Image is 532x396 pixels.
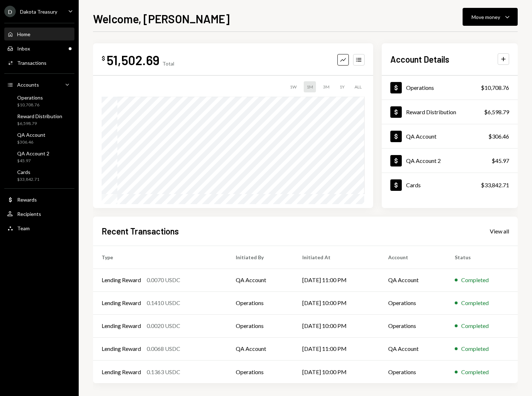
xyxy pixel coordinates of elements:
div: Lending Reward [102,322,141,330]
a: Accounts [4,78,74,91]
div: Completed [461,299,489,307]
td: Operations [380,291,446,314]
a: Team [4,222,74,235]
div: Cards [17,169,39,175]
a: QA Account 2$45.97 [382,149,518,173]
div: $306.46 [488,132,509,141]
a: QA Account 2$45.97 [4,148,74,165]
div: 0.1410 USDC [147,299,180,307]
div: Completed [461,368,489,376]
div: Completed [461,344,489,353]
div: 51,502.69 [107,52,160,68]
td: QA Account [227,269,294,291]
a: Reward Distribution$6,598.79 [4,111,74,128]
td: Operations [227,360,294,383]
td: Operations [380,314,446,337]
div: View all [490,228,509,235]
td: QA Account [380,337,446,360]
a: Home [4,28,74,40]
td: [DATE] 10:00 PM [294,314,380,337]
th: Account [380,246,446,269]
div: Team [17,225,30,231]
div: $10,708.76 [17,102,43,108]
div: $6,598.79 [484,108,509,116]
div: Cards [406,182,421,188]
div: Transactions [17,60,47,66]
div: $33,842.71 [17,177,39,183]
div: QA Account [406,133,436,140]
a: Inbox [4,42,74,55]
td: [DATE] 11:00 PM [294,337,380,360]
th: Type [93,246,227,269]
div: 0.1363 USDC [147,368,180,376]
div: Operations [17,95,43,101]
div: Reward Distribution [406,108,456,115]
th: Status [446,246,518,269]
div: QA Account [17,132,45,138]
div: $306.46 [17,139,45,145]
div: Home [17,31,30,37]
h1: Welcome, [PERSON_NAME] [93,11,230,26]
div: QA Account 2 [406,157,441,164]
div: Completed [461,276,489,284]
a: View all [490,227,509,235]
div: 1Y [337,81,347,92]
div: $6,598.79 [17,121,62,127]
div: Accounts [17,82,39,88]
div: Rewards [17,197,37,203]
div: QA Account 2 [17,150,49,156]
td: Operations [380,360,446,383]
div: $ [102,55,105,62]
th: Initiated At [294,246,380,269]
a: QA Account$306.46 [4,130,74,147]
div: $45.97 [492,156,509,165]
div: Reward Distribution [17,113,62,119]
div: Operations [406,84,434,91]
div: 1M [304,81,316,92]
button: Move money [463,8,518,26]
td: [DATE] 10:00 PM [294,291,380,314]
td: [DATE] 11:00 PM [294,269,380,291]
div: Recipients [17,211,41,217]
td: Operations [227,291,294,314]
th: Initiated By [227,246,294,269]
div: Dakota Treasury [20,9,57,15]
h2: Recent Transactions [102,225,179,237]
div: Total [162,61,174,67]
td: QA Account [227,337,294,360]
div: 3M [320,81,332,92]
td: Operations [227,314,294,337]
td: [DATE] 10:00 PM [294,360,380,383]
h2: Account Details [390,53,449,65]
a: QA Account$306.46 [382,124,518,148]
div: Move money [472,13,500,21]
div: Lending Reward [102,344,141,353]
a: Cards$33,842.71 [4,167,74,184]
a: Operations$10,708.76 [4,92,74,110]
div: ALL [352,81,365,92]
div: Lending Reward [102,276,141,284]
a: Recipients [4,207,74,220]
a: Cards$33,842.71 [382,173,518,197]
div: $33,842.71 [481,181,509,189]
td: QA Account [380,269,446,291]
div: Inbox [17,45,30,52]
div: Lending Reward [102,368,141,376]
div: 0.0068 USDC [147,344,180,353]
a: Operations$10,708.76 [382,76,518,100]
div: $45.97 [17,158,49,164]
div: D [4,6,16,17]
a: Transactions [4,56,74,69]
div: Lending Reward [102,299,141,307]
a: Reward Distribution$6,598.79 [382,100,518,124]
div: 0.0070 USDC [147,276,180,284]
div: $10,708.76 [481,83,509,92]
a: Rewards [4,193,74,206]
div: 0.0020 USDC [147,322,180,330]
div: 1W [287,81,299,92]
div: Completed [461,322,489,330]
